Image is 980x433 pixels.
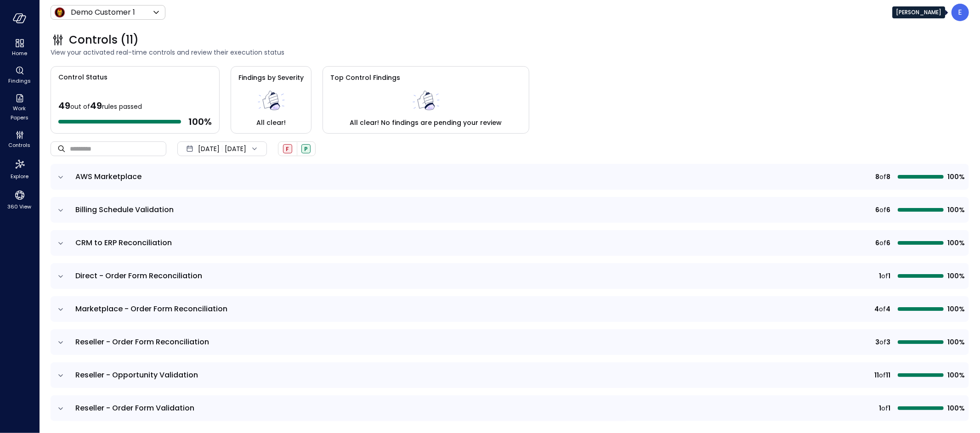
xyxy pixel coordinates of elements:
[947,304,963,314] span: 100%
[875,337,879,347] span: 3
[886,370,890,380] span: 11
[75,171,142,182] span: AWS Marketplace
[6,104,34,122] span: Work Papers
[2,187,37,212] div: 360 View
[9,141,31,150] span: Controls
[256,118,286,128] span: All clear!
[56,239,65,248] button: expand row
[330,73,400,82] span: Top Control Findings
[886,172,890,182] span: 8
[947,238,963,248] span: 100%
[886,337,890,347] span: 3
[874,370,879,380] span: 11
[879,271,881,281] span: 1
[947,403,963,413] span: 100%
[102,102,142,111] span: rules passed
[69,33,139,47] span: Controls (11)
[56,371,65,380] button: expand row
[75,370,198,380] span: Reseller - Opportunity Validation
[947,271,963,281] span: 100%
[8,76,31,85] span: Findings
[11,172,28,181] span: Explore
[350,118,502,128] span: All clear! No findings are pending your review
[75,304,227,314] span: Marketplace - Order Form Reconciliation
[51,67,108,82] span: Control Status
[56,338,65,347] button: expand row
[70,102,90,111] span: out of
[75,337,209,347] span: Reseller - Order Form Reconciliation
[892,6,945,18] div: [PERSON_NAME]
[198,144,220,154] span: [DATE]
[58,99,70,112] span: 49
[283,144,292,153] div: Failed
[90,99,102,112] span: 49
[75,270,202,281] span: Direct - Order Form Reconciliation
[947,337,963,347] span: 100%
[875,172,879,182] span: 8
[75,204,174,215] span: Billing Schedule Validation
[879,304,886,314] span: of
[2,64,37,86] div: Findings
[947,205,963,215] span: 100%
[875,205,879,215] span: 6
[886,205,890,215] span: 6
[286,145,289,153] span: F
[952,4,969,21] div: Eleanor Yehudai
[56,173,65,182] button: expand row
[56,272,65,281] button: expand row
[2,92,37,123] div: Work Papers
[238,73,304,82] span: Findings by Severity
[879,403,881,413] span: 1
[51,47,969,57] span: View your activated real-time controls and review their execution status
[879,205,886,215] span: of
[56,206,65,215] button: expand row
[56,404,65,413] button: expand row
[888,403,890,413] span: 1
[886,238,890,248] span: 6
[71,7,135,18] p: Demo Customer 1
[881,403,888,413] span: of
[75,403,194,413] span: Reseller - Order Form Validation
[879,337,886,347] span: of
[875,238,879,248] span: 6
[8,202,32,211] span: 360 View
[879,238,886,248] span: of
[304,145,308,153] span: P
[56,305,65,314] button: expand row
[2,129,37,151] div: Controls
[879,370,886,380] span: of
[881,271,888,281] span: of
[879,172,886,182] span: of
[947,172,963,182] span: 100%
[188,116,212,128] span: 100 %
[958,7,963,18] p: E
[2,156,37,182] div: Explore
[886,304,890,314] span: 4
[12,49,27,58] span: Home
[2,37,37,59] div: Home
[947,370,963,380] span: 100%
[54,7,65,18] img: Icon
[874,304,879,314] span: 4
[888,271,890,281] span: 1
[75,237,172,248] span: CRM to ERP Reconciliation
[301,144,311,153] div: Passed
